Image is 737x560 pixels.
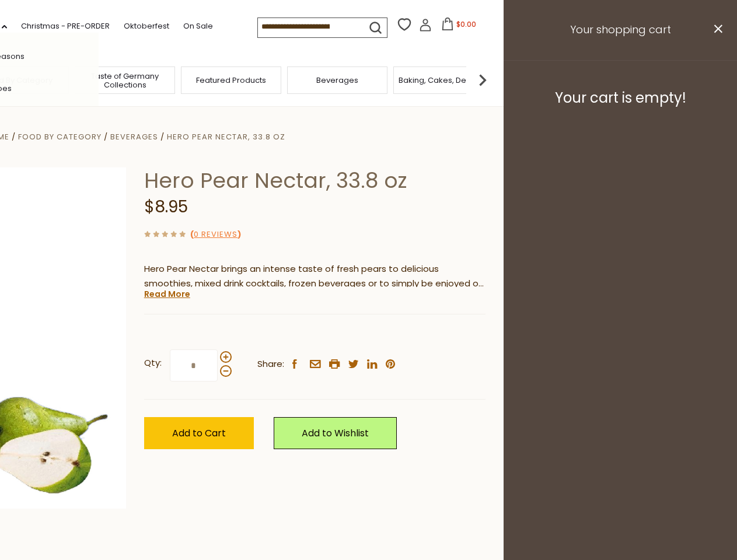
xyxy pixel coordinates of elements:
[144,195,188,218] span: $8.95
[257,357,284,372] span: Share:
[144,167,485,194] h1: Hero Pear Nectar, 33.8 oz
[196,76,266,85] a: Featured Products
[399,76,489,85] a: Baking, Cakes, Desserts
[170,349,218,381] input: Qty:
[18,131,102,142] a: Food By Category
[144,356,162,370] strong: Qty:
[190,229,241,240] span: ( )
[21,20,110,33] a: Christmas - PRE-ORDER
[456,19,476,29] span: $0.00
[316,76,358,85] a: Beverages
[172,426,226,440] span: Add to Cart
[274,417,397,449] a: Add to Wishlist
[144,417,254,449] button: Add to Cart
[518,89,722,107] h3: Your cart is empty!
[124,20,169,33] a: Oktoberfest
[434,17,484,35] button: $0.00
[194,229,237,241] a: 0 Reviews
[78,72,172,89] a: Taste of Germany Collections
[183,20,213,33] a: On Sale
[144,288,190,300] a: Read More
[144,262,485,291] p: Hero Pear Nectar brings an intense taste of fresh pears to delicious smoothies, mixed drink cockt...
[110,131,158,142] a: Beverages
[471,68,494,92] img: next arrow
[167,131,285,142] a: Hero Pear Nectar, 33.8 oz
